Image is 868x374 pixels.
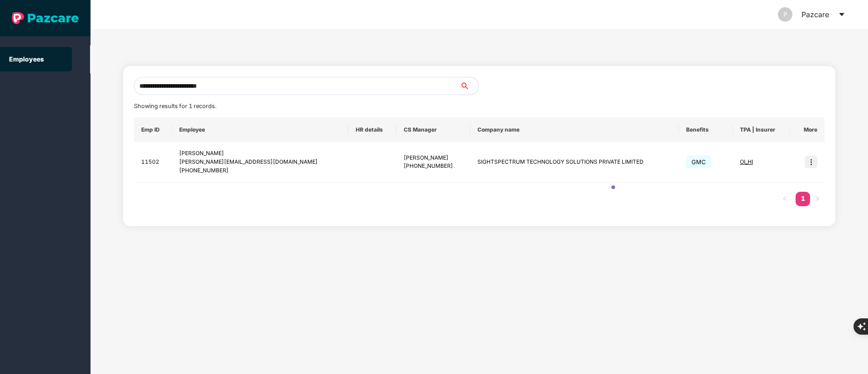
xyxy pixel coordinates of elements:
[470,118,679,142] th: Company name
[777,192,792,206] button: left
[404,154,463,162] div: [PERSON_NAME]
[134,103,216,109] span: Showing results for 1 records.
[179,149,341,158] div: [PERSON_NAME]
[740,158,753,165] span: OI_HI
[172,118,348,142] th: Employee
[134,142,172,183] td: 11502
[733,118,790,142] th: TPA | Insurer
[782,196,787,201] span: left
[810,192,825,206] li: Next Page
[348,118,396,142] th: HR details
[460,82,478,90] span: search
[783,7,787,22] span: P
[679,118,733,142] th: Benefits
[815,196,820,201] span: right
[686,156,711,168] span: GMC
[179,166,341,175] div: [PHONE_NUMBER]
[404,162,463,170] div: [PHONE_NUMBER]
[179,158,341,166] div: [PERSON_NAME][EMAIL_ADDRESS][DOMAIN_NAME]
[396,118,470,142] th: CS Manager
[790,118,825,142] th: More
[470,142,679,183] td: SIGHTSPECTRUM TECHNOLOGY SOLUTIONS PRIVATE LIMITED
[9,55,44,63] a: Employees
[838,11,845,18] span: caret-down
[805,156,817,168] img: icon
[796,192,810,206] li: 1
[134,118,172,142] th: Emp ID
[796,192,810,205] a: 1
[460,77,479,95] button: search
[810,192,825,206] button: right
[777,192,792,206] li: Previous Page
